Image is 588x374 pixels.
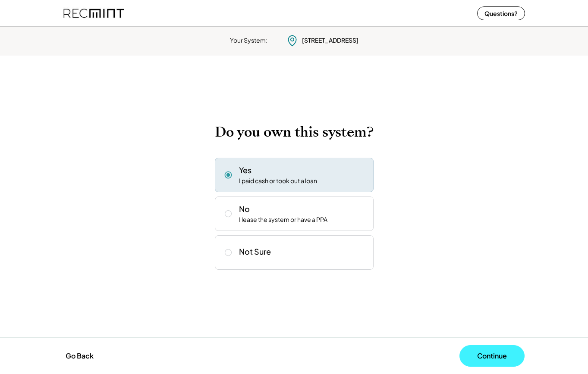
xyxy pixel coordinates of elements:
button: Questions? [477,6,525,20]
h2: Do you own this system? [215,124,374,140]
div: I lease the system or have a PPA [239,215,327,224]
button: Go Back [63,346,96,365]
div: Your System: [230,36,267,45]
button: Continue [459,345,525,367]
img: recmint-logotype%403x%20%281%29.jpeg [63,2,124,25]
div: [STREET_ADDRESS] [302,36,358,45]
div: Not Sure [239,246,271,256]
div: No [239,203,250,214]
div: Yes [239,165,252,175]
div: I paid cash or took out a loan [239,177,317,185]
